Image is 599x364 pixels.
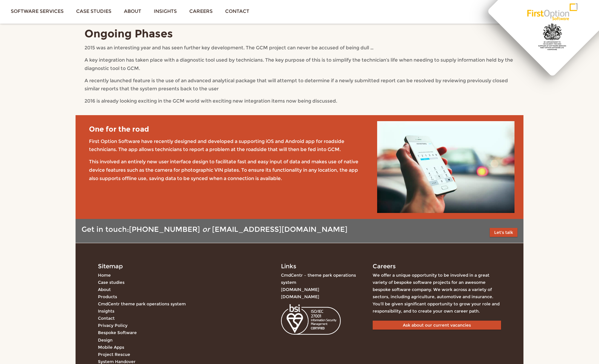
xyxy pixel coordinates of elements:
span: Get in touch: [82,225,129,234]
button: Let's talk [490,228,517,237]
img: RSAMockup [377,121,514,213]
a: About [98,287,111,292]
em: or [202,225,210,234]
a: Ask about our current vacancies [373,321,501,330]
a: [DOMAIN_NAME] [281,294,319,299]
p: 2016 is already looking exciting in the GCM world with exciting new integration items now being d... [85,97,514,105]
div: We offer a unique opportunity to be involved in a great variety of bespoke software projects for ... [373,272,501,315]
h4: One for the road [89,125,364,133]
p: First Option Software have recently designed and developed a supporting iOS and Android app for r... [89,137,364,154]
a: [DOMAIN_NAME] [281,287,319,292]
a: Insights [98,308,114,314]
div: Links [281,261,364,271]
p: This involved an entirely new user interface design to facilitate fast and easy input of data and... [89,158,364,182]
img: First Option Software ISO 270001 certification [281,304,341,334]
div: Sitemap [98,261,272,271]
a: Case studies [98,280,125,285]
a: Bespoke Software [98,330,137,335]
a: [EMAIL_ADDRESS][DOMAIN_NAME] [212,225,348,234]
p: A key integration has taken place with a diagnostic tool used by technicians. The key purpose of ... [85,56,514,72]
strong: Ongoing Phases [85,27,173,40]
a: Contact [98,316,115,321]
a: Design [98,337,113,343]
a: Privacy Policy [98,323,128,328]
p: 2015 was an interesting year and has seen further key development. The GCM project can never be a... [85,44,514,52]
a: Mobile Apps [98,345,124,350]
a: Home [98,272,111,278]
a: Let's talk [494,230,513,235]
div: Careers [373,261,501,271]
a: Project Rescue [98,352,130,357]
a: [PHONE_NUMBER] [129,225,200,234]
a: Products [98,294,117,299]
p: A recently launched feature is the use of an advanced analytical package that will attempt to det... [85,77,514,93]
a: CmdCentr theme park operations system [98,301,186,307]
a: CmdCentr – theme park operations system [281,272,356,285]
